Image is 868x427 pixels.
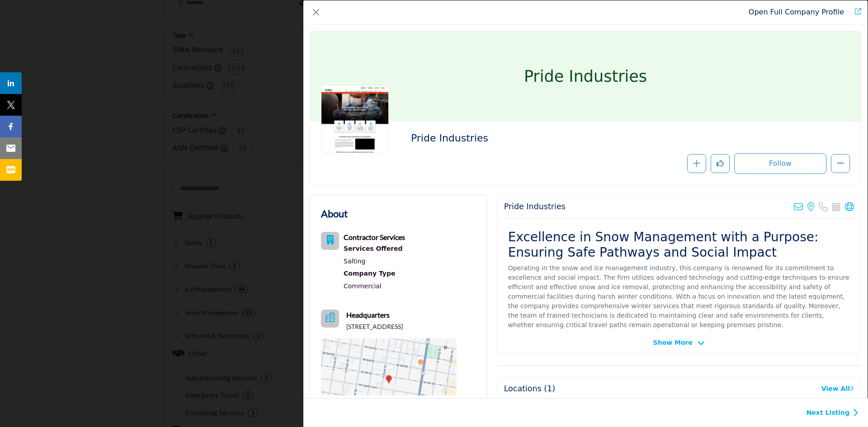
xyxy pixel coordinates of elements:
[346,310,390,320] b: Headquarters
[321,206,348,221] h2: About
[508,263,850,330] p: Operating in the snow and ice management industry, this company is renowned for its commitment to...
[711,154,730,173] button: Like
[831,154,850,173] button: More Options
[346,322,403,331] p: [STREET_ADDRESS]
[321,232,339,250] button: Category Icon
[344,258,366,265] a: Salting
[344,234,405,241] a: Contractor Services
[653,338,693,347] span: Show More
[310,6,322,19] button: Close
[807,408,859,418] a: Next Listing
[849,7,861,18] a: Redirect to pride-industries
[524,31,647,122] h1: Pride Industries
[344,243,405,255] div: Services Offered refers to the specific products, assistance, or expertise a business provides to...
[504,202,566,211] h2: Pride Industries
[687,154,706,173] button: Add To List
[344,282,382,290] a: Commercial
[504,384,556,394] h2: Locations (1)
[344,267,405,280] a: Company Type
[344,243,405,255] a: Services Offered
[321,310,339,328] button: Headquarter icon
[411,132,660,144] h2: Pride Industries
[821,384,854,394] a: View All
[734,153,826,174] button: Redirect to login
[344,233,405,241] b: Contractor Services
[344,267,405,280] div: A Company Type refers to the legal structure of a business, such as sole proprietorship, partners...
[749,8,844,16] a: Redirect to pride-industries
[321,85,389,153] img: pride-industries logo
[508,230,850,260] h2: Excellence in Snow Management with a Purpose: Ensuring Safe Pathways and Social Impact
